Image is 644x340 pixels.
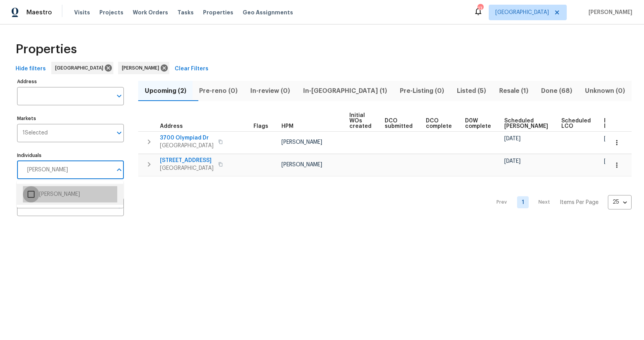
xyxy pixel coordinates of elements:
[604,136,620,141] span: [DATE]
[281,124,293,129] span: HPM
[398,85,446,96] span: Pre-Listing (0)
[23,161,112,179] input: Search ...
[16,64,46,74] span: Hide filters
[504,136,521,141] span: [DATE]
[160,134,214,142] span: 3700 Olympiad Dr
[114,127,125,138] button: Open
[114,164,125,175] button: Close
[243,9,293,16] span: Geo Assignments
[133,9,168,16] span: Work Orders
[17,153,124,158] label: Individuals
[426,118,452,129] span: DCO complete
[175,64,208,74] span: Clear Filters
[143,85,188,96] span: Upcoming (2)
[504,159,521,164] span: [DATE]
[118,62,169,74] div: [PERSON_NAME]
[349,113,371,129] span: Initial WOs created
[160,142,214,150] span: [GEOGRAPHIC_DATA]
[489,181,632,224] nav: Pagination Navigation
[122,64,162,72] span: [PERSON_NAME]
[604,159,620,164] span: [DATE]
[560,199,599,206] p: Items Per Page
[583,85,627,96] span: Unknown (0)
[160,124,183,129] span: Address
[301,85,389,96] span: In-[GEOGRAPHIC_DATA] (1)
[16,45,77,53] span: Properties
[172,62,212,76] button: Clear Filters
[497,85,530,96] span: Resale (1)
[604,118,621,129] span: Ready Date
[17,79,124,84] label: Address
[160,164,214,172] span: [GEOGRAPHIC_DATA]
[504,118,548,129] span: Scheduled [PERSON_NAME]
[203,9,233,16] span: Properties
[114,91,125,101] button: Open
[585,9,632,16] span: [PERSON_NAME]
[23,186,117,202] li: [PERSON_NAME]
[561,118,591,129] span: Scheduled LCO
[12,62,49,76] button: Hide filters
[253,124,268,129] span: Flags
[281,139,322,145] span: [PERSON_NAME]
[608,192,632,212] div: 25
[160,157,214,164] span: [STREET_ADDRESS]
[455,85,488,96] span: Listed (5)
[477,5,483,12] div: 13
[177,10,194,15] span: Tasks
[55,64,106,72] span: [GEOGRAPHIC_DATA]
[51,62,113,74] div: [GEOGRAPHIC_DATA]
[517,196,529,208] a: Goto page 1
[385,118,413,129] span: DCO submitted
[281,162,322,167] span: [PERSON_NAME]
[74,9,90,16] span: Visits
[249,85,292,96] span: In-review (0)
[465,118,491,129] span: D0W complete
[23,130,48,136] span: 1 Selected
[495,9,549,16] span: [GEOGRAPHIC_DATA]
[99,9,123,16] span: Projects
[197,85,239,96] span: Pre-reno (0)
[539,85,574,96] span: Done (68)
[17,116,124,121] label: Markets
[26,9,52,16] span: Maestro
